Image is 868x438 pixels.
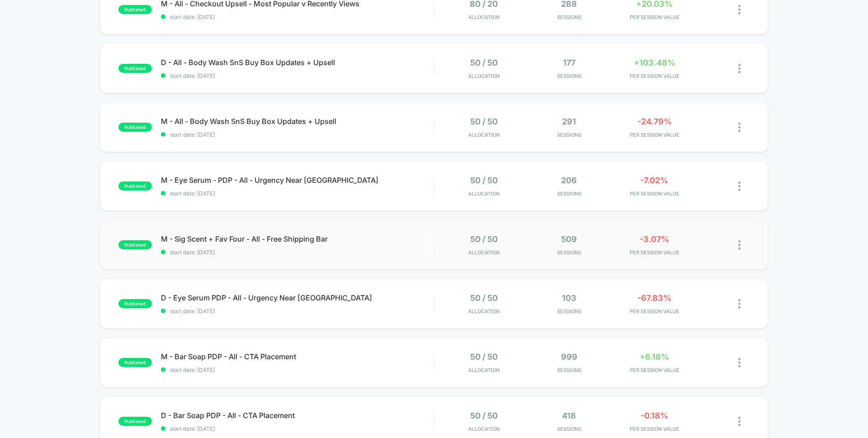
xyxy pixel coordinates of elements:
span: start date: [DATE] [161,367,434,373]
span: PER SESSION VALUE [614,14,695,20]
span: Sessions [529,14,610,20]
span: published [118,417,152,426]
img: close [738,358,741,367]
span: 999 [561,352,577,362]
span: Allocation [468,73,500,79]
span: published [118,5,152,14]
span: 291 [562,117,576,126]
span: -24.79% [637,117,672,126]
span: Allocation [468,367,500,373]
span: Allocation [468,249,500,256]
span: 50 / 50 [470,352,498,362]
span: start date: [DATE] [161,308,434,314]
span: Sessions [529,132,610,138]
img: close [738,5,741,14]
span: 103 [562,293,576,303]
span: Sessions [529,73,610,79]
span: PER SESSION VALUE [614,426,695,432]
span: published [118,358,152,367]
img: close [738,240,741,250]
span: start date: [DATE] [161,249,434,256]
span: Allocation [468,190,500,197]
span: Sessions [529,249,610,256]
span: start date: [DATE] [161,190,434,197]
span: Sessions [529,367,610,373]
span: published [118,240,152,249]
span: published [118,64,152,73]
span: 418 [562,411,576,420]
span: -0.18% [641,411,668,420]
span: 50 / 50 [470,234,498,244]
span: Sessions [529,308,610,314]
img: close [738,64,741,73]
span: D - Bar Soap PDP - All - CTA Placement [161,411,434,420]
img: close [738,123,741,132]
span: published [118,123,152,132]
span: Allocation [468,426,500,432]
span: 206 [561,176,577,185]
span: +6.18% [640,352,669,362]
span: start date: [DATE] [161,131,434,138]
span: PER SESSION VALUE [614,73,695,79]
span: +103.48% [634,58,675,67]
span: published [118,299,152,308]
span: -3.07% [640,234,669,244]
span: start date: [DATE] [161,72,434,79]
span: Allocation [468,308,500,314]
span: M - Sig Scent + Fav Four - All - Free Shipping Bar [161,234,434,243]
span: 50 / 50 [470,411,498,420]
span: -7.02% [641,176,668,185]
span: 509 [561,234,577,244]
span: 50 / 50 [470,117,498,126]
span: Allocation [468,14,500,20]
span: published [118,181,152,190]
span: start date: [DATE] [161,425,434,432]
span: Sessions [529,190,610,197]
span: -67.83% [637,293,671,303]
span: start date: [DATE] [161,14,434,20]
img: close [738,181,741,191]
span: M - Bar Soap PDP - All - CTA Placement [161,352,434,361]
span: M - Eye Serum - PDP - All - Urgency Near [GEOGRAPHIC_DATA] [161,176,434,185]
img: close [738,299,741,309]
span: D - Eye Serum PDP - All - Urgency Near [GEOGRAPHIC_DATA] [161,293,434,302]
span: Sessions [529,426,610,432]
span: M - All - Body Wash SnS Buy Box Updates + Upsell [161,117,434,126]
span: Allocation [468,132,500,138]
span: 50 / 50 [470,293,498,303]
img: close [738,417,741,426]
span: D - All - Body Wash SnS Buy Box Updates + Upsell [161,58,434,67]
span: PER SESSION VALUE [614,367,695,373]
span: PER SESSION VALUE [614,249,695,256]
span: 177 [563,58,576,67]
span: PER SESSION VALUE [614,190,695,197]
span: 50 / 50 [470,58,498,67]
span: PER SESSION VALUE [614,308,695,314]
span: 50 / 50 [470,176,498,185]
span: PER SESSION VALUE [614,132,695,138]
